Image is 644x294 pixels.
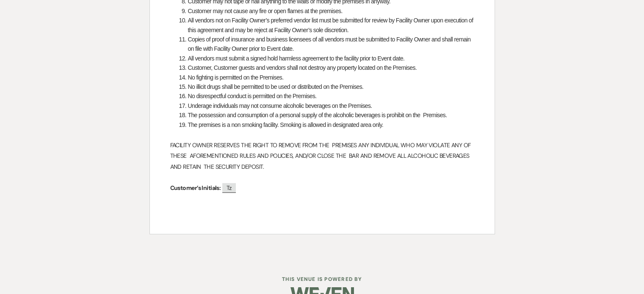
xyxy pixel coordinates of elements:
[179,91,474,101] li: No disrespectful conduct is permitted on the Premises.
[179,73,474,82] li: No fighting is permitted on the Premises.
[179,16,474,35] li: All vendors not on Facility Owner’s preferred vendor list must be submitted for review by Facilit...
[222,183,236,193] span: Tz
[179,101,474,110] li: Underage individuals may not consume alcoholic beverages on the Premises.
[179,120,474,129] li: The premises is a non smoking facility. Smoking is allowed in designated area only.
[179,6,474,16] li: Customer may not cause any fire or open flames at the premises.
[179,110,474,120] li: The possession and consumption of a personal supply of the alcoholic beverages is prohibit on the...
[179,82,474,91] li: No illicit drugs shall be permitted to be used or distributed on the Premises.
[179,54,474,63] li: All vendors must submit a signed hold harmless agreement to the facility prior to Event date.
[170,140,474,172] p: FACILITY OWNER RESERVES THE RIGHT TO REMOVE FROM THE PREMISES ANY INDIVIDUAL WHO MAY VIOLATE ANY ...
[179,63,474,72] li: Customer, Customer guests and vendors shall not destroy any property located on the Premises.
[170,184,221,192] strong: Customer’s Initials:
[179,35,474,54] li: Copies of proof of insurance and business licensees of all vendors must be submitted to Facility ...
